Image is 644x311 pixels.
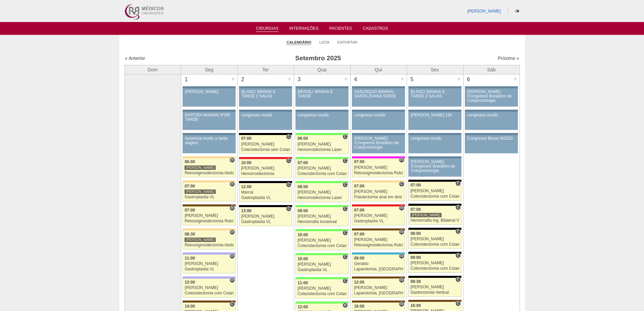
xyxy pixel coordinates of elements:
a: Próximo » [498,55,519,61]
div: [PERSON_NAME] [297,190,347,195]
div: Key: Brasil [295,302,348,304]
span: 09:00 [354,256,364,261]
span: 09:00 [297,208,308,213]
span: Consultório [286,206,291,212]
div: Key: Aviso [183,110,235,112]
span: Hospital [342,303,348,308]
div: Key: Santa Joana [408,300,461,302]
div: congresso murilo [298,113,346,117]
span: 09:30 [410,279,421,284]
a: C 07:00 [PERSON_NAME] Colecistectomia com Colangiografia VL [295,159,348,178]
div: Retossigmoidectomia Robótica [354,171,403,175]
div: BLANC/ MANHÃ E TARDE 2 SALAS [411,90,459,98]
div: Colecistectomia com Colangiografia VL [410,266,459,271]
a: congresso murilo [408,135,461,153]
span: 06:00 [185,159,195,164]
span: 12:00 [297,305,308,309]
div: Key: Santa Joana [183,301,235,303]
div: Key: Aviso [183,133,235,135]
a: H 07:00 [PERSON_NAME] Retossigmoidectomia Robótica [183,206,235,225]
a: Calendário [287,40,311,45]
div: Key: Neomater [352,252,405,254]
span: Consultório [455,229,460,234]
h3: Setembro 2025 [219,53,416,63]
span: Hospital [399,229,404,235]
div: congresso murilo [241,113,290,117]
span: Hospital [399,157,404,163]
div: Key: Pro Matre [352,156,405,158]
a: Lista [319,40,330,45]
a: [PERSON_NAME] /Congresso Brasileiro de Coloproctologia [352,135,405,153]
span: 07:00 [354,208,364,213]
span: Consultório [286,158,291,163]
div: Key: Brasil [295,157,348,159]
span: 10:00 [241,160,252,165]
div: Geraldo [354,262,403,266]
div: Gastroplastia VL [354,219,403,223]
div: [PERSON_NAME] [297,238,347,243]
span: Consultório [455,181,460,186]
a: [PERSON_NAME] /Congresso Brasileiro de Coloproctologia [465,88,518,107]
span: 12:00 [241,184,252,189]
span: 16:00 [354,304,364,309]
a: « Anterior [125,55,145,61]
div: Key: Aviso [465,110,518,112]
div: Key: Santa Joana [352,301,405,303]
div: Key: Aviso [465,86,518,88]
span: Consultório [455,205,460,210]
a: H 07:00 [PERSON_NAME] Retossigmoidectomia Robótica [352,230,405,249]
a: Cirurgias [256,26,279,32]
div: Key: Brasil [295,253,348,255]
a: congresso murilo [352,112,405,130]
a: C 10:00 [PERSON_NAME] Gastroplastia VL [295,255,348,274]
span: 13:00 [185,280,195,285]
span: Hospital [230,229,235,235]
span: Consultório [342,254,348,260]
span: 08:00 [297,184,308,189]
a: C 07:00 [PERSON_NAME] Fistulectomia anal em dois tempos [352,182,405,201]
span: 08:30 [185,232,195,237]
div: Colecistectomia com Colangiografia VL [297,172,347,176]
a: Exportar [337,40,358,45]
span: 13:00 [241,208,252,213]
a: Pacientes [329,26,352,33]
div: [PERSON_NAME] [297,214,347,219]
div: [PERSON_NAME] [354,190,403,194]
div: 3 [294,74,305,85]
span: Consultório [342,230,348,236]
div: Key: Bartira [183,180,235,182]
span: Consultório [286,182,291,187]
span: Consultório [399,181,404,187]
span: Hospital [399,277,404,283]
div: Laparotomia, [GEOGRAPHIC_DATA], Drenagem, Bridas VL [354,267,403,271]
div: Key: Bartira [183,156,235,158]
a: C 12:00 Marcal Gastroplastia VL [239,183,292,202]
a: BLANC/ MANHÃ E TARDE 2 SALAS [408,88,461,107]
div: Gastroplastia VL [241,196,290,200]
div: Colecistectomia com Colangiografia VL [185,291,234,295]
div: Key: Aviso [239,86,292,88]
div: Key: Aviso [239,110,292,112]
div: congresso murilo [354,113,403,117]
div: Colecistectomia com Colangiografia VL [297,244,347,248]
a: H 06:00 [PERSON_NAME] Retossigmoidectomia Abdominal VL [183,158,235,177]
span: Consultório [230,302,235,307]
div: Key: Blanc [239,181,292,183]
div: Key: Aviso [295,110,348,112]
div: Key: Brasil [295,181,348,183]
th: Sex [407,65,463,74]
span: 11:00 [185,256,195,261]
div: Key: Blanc [408,204,461,206]
a: BRASIL/ MANHÃ E TARDE [295,88,348,107]
div: Herniorrafia Incisional [297,220,347,224]
a: H 08:30 [PERSON_NAME] Retossigmoidectomia Abdominal VL [183,230,235,249]
a: congresso murilo [465,112,518,130]
div: [PERSON_NAME] [354,238,403,242]
th: Qui [350,65,407,74]
span: 07:00 [354,232,364,237]
span: 14:00 [185,304,195,309]
div: + [287,74,292,83]
div: Key: Bartira [183,228,235,230]
span: 07:00 [354,184,364,188]
div: [PERSON_NAME] [241,142,290,147]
